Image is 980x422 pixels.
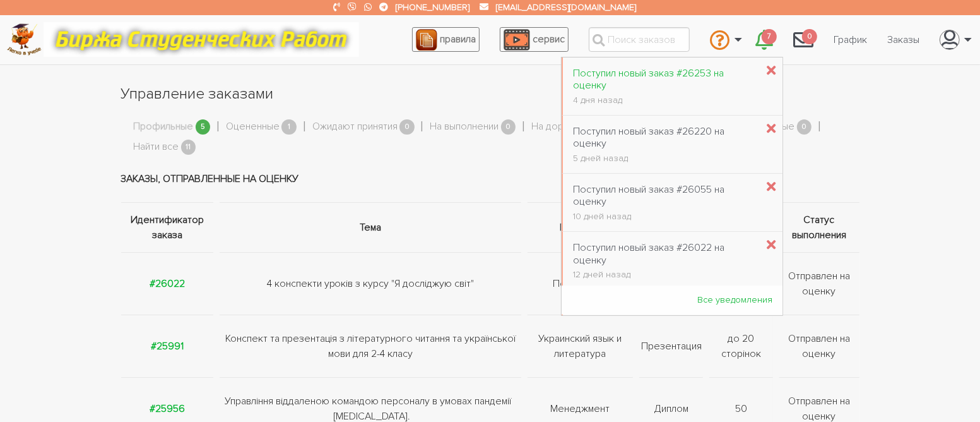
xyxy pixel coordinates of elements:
[121,155,859,203] td: Заказы, отправленные на оценку
[226,119,280,135] a: Оцененные
[150,402,185,415] a: #25956
[524,202,637,252] th: Предмет
[216,202,524,252] th: Тема
[7,23,42,56] img: logo-c4363faeb99b52c628a42810ed6dfb4293a56d4e4775eb116515dfe7f33672af.png
[533,33,565,45] span: сервис
[745,23,783,57] a: 7
[281,119,297,135] span: 1
[762,29,777,45] span: 7
[497,2,637,13] a: [EMAIL_ADDRESS][DOMAIN_NAME]
[524,252,637,315] td: Педагогика
[563,119,767,171] a: Поступил новый заказ #26220 на оценку 5 дней назад
[216,252,524,315] td: 4 конспекти уроків з курсу "Я досліджую світ"
[416,29,437,51] img: agreement_icon-feca34a61ba7f3d1581b08bc946b2ec1ccb426f67415f344566775c155b7f62c.png
[589,27,690,52] input: Поиск заказов
[706,315,776,377] td: до 20 сторінок
[412,27,480,52] a: правила
[524,315,637,377] td: Украинский язык и литература
[687,289,782,312] a: Все уведомления
[783,23,824,57] a: 0
[776,202,859,252] th: Статус выполнения
[399,119,415,135] span: 0
[776,315,859,377] td: Отправлен на оценку
[134,139,179,155] a: Найти все
[563,235,767,287] a: Поступил новый заказ #26022 на оценку 12 дней назад
[150,277,185,290] a: #26022
[797,119,812,135] span: 0
[573,184,757,208] div: Поступил новый заказ #26055 на оценку
[121,83,859,105] h1: Управление заказами
[573,96,757,105] div: 4 дня назад
[563,177,767,229] a: Поступил новый заказ #26055 на оценку 10 дней назад
[440,33,476,45] span: правила
[216,315,524,377] td: Конспект та презентація з літературного читання та української мови для 2-4 класу
[196,119,211,135] span: 5
[636,315,706,377] td: Презентация
[573,212,757,221] div: 10 дней назад
[151,340,184,353] a: #25991
[573,270,757,279] div: 12 дней назад
[573,154,757,163] div: 5 дней назад
[430,119,499,135] a: На выполнении
[877,28,930,52] a: Заказы
[531,119,597,135] a: На доработке
[181,140,196,155] span: 11
[573,242,757,266] div: Поступил новый заказ #26022 на оценку
[802,29,817,45] span: 0
[134,119,194,135] a: Профильные
[501,119,516,135] span: 0
[500,27,569,52] a: сервис
[312,119,398,135] a: Ожидают принятия
[44,22,359,57] img: motto-12e01f5a76059d5f6a28199ef077b1f78e012cfde436ab5cf1d4517935686d32.gif
[573,126,757,150] div: Поступил новый заказ #26220 на оценку
[573,68,757,92] div: Поступил новый заказ #26253 на оценку
[396,2,470,13] a: [PHONE_NUMBER]
[776,252,859,315] td: Отправлен на оценку
[563,61,767,112] a: Поступил новый заказ #26253 на оценку 4 дня назад
[504,29,530,51] img: play_icon-49f7f135c9dc9a03216cfdbccbe1e3994649169d890fb554cedf0eac35a01ba8.png
[121,202,217,252] th: Идентификатор заказа
[824,28,877,52] a: График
